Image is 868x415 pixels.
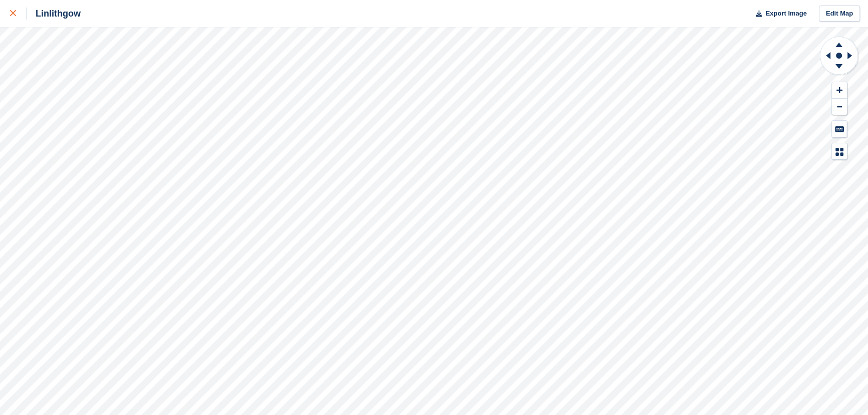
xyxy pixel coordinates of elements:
button: Map Legend [832,143,847,160]
button: Zoom Out [832,99,847,115]
button: Zoom In [832,82,847,99]
span: Export Image [765,9,806,19]
button: Keyboard Shortcuts [832,121,847,137]
button: Export Image [750,6,807,22]
a: Edit Map [819,6,860,22]
div: Linlithgow [27,8,81,20]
